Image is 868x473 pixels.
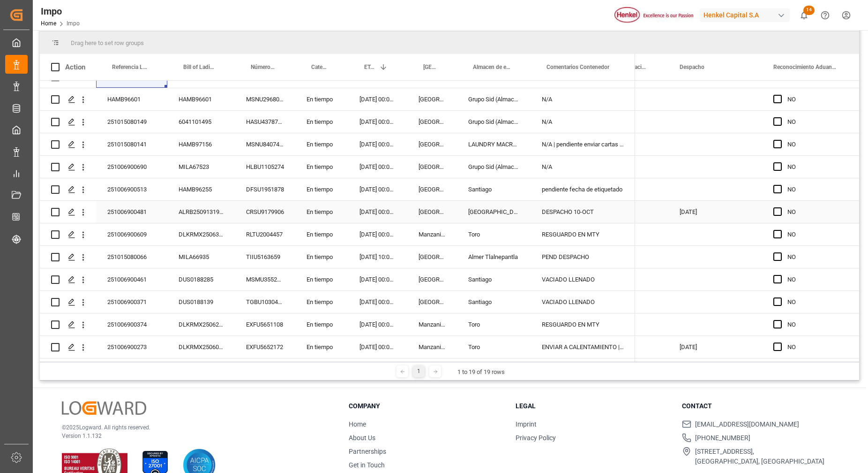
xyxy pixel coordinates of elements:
[40,223,635,246] div: Press SPACE to select this row.
[96,88,167,110] div: HAMB96601
[235,313,295,336] div: EXFU5651108
[407,246,457,268] div: [GEOGRAPHIC_DATA]
[473,64,511,70] span: Almacen de entrega
[235,111,295,133] div: HASU4378720
[605,111,668,133] div: N/A
[348,291,407,313] div: [DATE] 00:00:00
[695,420,799,429] span: [EMAIL_ADDRESS][DOMAIN_NAME]
[531,178,635,200] div: pendiente fecha de etiquetado
[348,111,407,133] div: [DATE] 00:00:00
[531,88,635,110] div: N/A
[531,111,635,133] div: N/A
[787,246,845,268] div: NO
[457,246,531,268] div: Almer Tlalnepantla
[457,178,531,200] div: Santiago
[96,246,167,268] div: 251015080066
[605,156,668,178] div: N/A
[349,434,375,442] a: About Us
[295,88,348,110] div: En tiempo
[167,111,235,133] div: 6041101495
[40,246,635,268] div: Press SPACE to select this row.
[167,133,235,155] div: HAMB97156
[349,420,366,428] a: Home
[531,223,635,245] div: RESGUARDO EN MTY
[531,313,635,336] div: RESGUARDO EN MTY
[40,313,635,336] div: Press SPACE to select this row.
[40,336,635,359] div: Press SPACE to select this row.
[407,178,457,200] div: [GEOGRAPHIC_DATA]
[167,313,235,336] div: DLKRMX2506231
[167,88,235,110] div: HAMB96601
[96,156,167,178] div: 251006900690
[787,224,845,245] div: NO
[311,64,329,70] span: Categoría
[457,367,505,377] div: 1 to 19 of 19 rows
[787,179,845,200] div: NO
[96,313,167,336] div: 251006900374
[787,156,845,178] div: NO
[40,291,635,313] div: Press SPACE to select this row.
[531,291,635,313] div: VACIADO LLENADO
[167,291,235,313] div: DUS0188139
[41,20,56,27] a: Home
[605,133,668,155] div: N/A
[516,434,556,442] a: Privacy Policy
[96,268,167,290] div: 251006900461
[614,7,693,23] img: Henkel%20logo.jpg_1689854090.jpg
[235,88,295,110] div: MSNU2968043
[295,336,348,358] div: En tiempo
[40,201,635,223] div: Press SPACE to select this row.
[235,291,295,313] div: TGBU1030411
[183,64,215,70] span: Bill of Lading Number
[695,433,750,443] span: [PHONE_NUMBER]
[167,268,235,290] div: DUS0188285
[62,432,325,440] p: Version 1.1.132
[235,156,295,178] div: HLBU1105274
[295,133,348,155] div: En tiempo
[349,448,386,455] a: Partnerships
[457,291,531,313] div: Santiago
[65,63,85,71] div: Action
[295,268,348,290] div: En tiempo
[407,268,457,290] div: [GEOGRAPHIC_DATA]
[700,6,793,24] button: Henkel Capital S.A
[349,461,385,469] a: Get in Touch
[457,156,531,178] div: Grupo Sid (Almacenaje y Distribucion AVIOR)
[531,133,635,155] div: N/A | pendiente enviar cartas actualizadas
[605,313,668,336] div: N/A
[295,201,348,223] div: En tiempo
[773,64,836,70] span: Reconocimiento Aduanero
[546,64,609,70] span: Comentarios Contenedor
[680,64,704,70] span: Despacho
[531,268,635,290] div: VACIADO LLENADO
[605,223,668,245] div: N/A
[787,201,845,223] div: NO
[787,111,845,133] div: NO
[516,420,537,428] a: Imprint
[167,201,235,223] div: ALRB250913190054
[531,156,635,178] div: N/A
[62,401,146,415] img: Logward Logo
[531,201,635,223] div: DESPACHO 10-OCT
[40,133,635,156] div: Press SPACE to select this row.
[457,88,531,110] div: Grupo Sid (Almacenaje y Distribucion AVIOR)
[96,133,167,155] div: 251015080141
[40,268,635,291] div: Press SPACE to select this row.
[348,313,407,336] div: [DATE] 00:00:00
[348,88,407,110] div: [DATE] 00:00:00
[605,246,668,268] div: N/A
[96,111,167,133] div: 251015080149
[96,178,167,200] div: 251006900513
[457,268,531,290] div: Santiago
[787,314,845,336] div: NO
[40,88,635,111] div: Press SPACE to select this row.
[605,291,668,313] div: N/A
[348,133,407,155] div: [DATE] 00:00:00
[96,223,167,245] div: 251006900609
[71,39,144,46] span: Drag here to set row groups
[516,401,671,411] h3: Legal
